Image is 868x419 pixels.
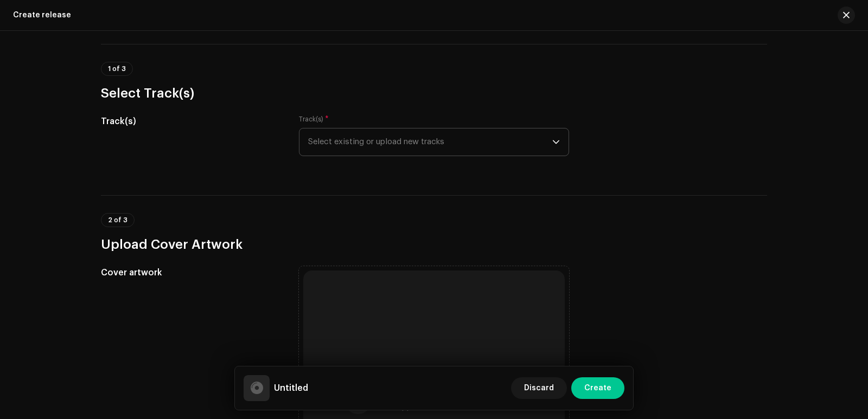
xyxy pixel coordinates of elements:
[552,128,560,156] div: dropdown trigger
[511,377,567,399] button: Discard
[584,377,611,399] span: Create
[101,266,282,279] h5: Cover artwork
[101,115,282,128] h5: Track(s)
[274,382,308,395] h5: Untitled
[101,236,767,253] h3: Upload Cover Artwork
[571,377,624,399] button: Create
[101,85,767,102] h3: Select Track(s)
[308,128,552,156] span: Select existing or upload new tracks
[299,115,329,124] label: Track(s)
[524,377,554,399] span: Discard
